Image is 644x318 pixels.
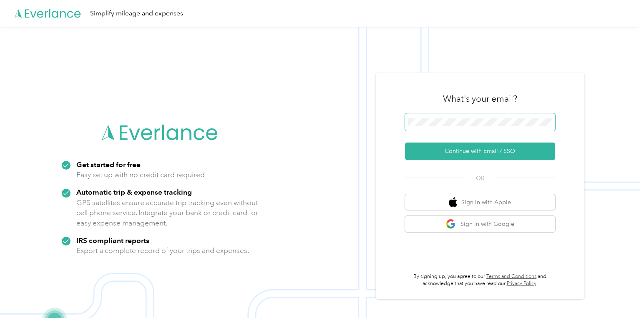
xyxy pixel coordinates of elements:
img: apple logo [449,197,457,208]
strong: Get started for free [76,160,141,169]
span: OR [465,174,495,183]
strong: IRS compliant reports [76,236,149,245]
button: google logoSign in with Google [405,216,555,232]
strong: Automatic trip & expense tracking [76,188,192,196]
p: Export a complete record of your trips and expenses. [76,245,249,256]
a: Privacy Policy [507,280,536,287]
button: Continue with Email / SSO [405,143,555,160]
button: apple logoSign in with Apple [405,194,555,210]
p: GPS satellites ensure accurate trip tracking even without cell phone service. Integrate your bank... [76,198,259,228]
div: Simplify mileage and expenses [90,8,183,19]
p: By signing up, you agree to our and acknowledge that you have read our . [405,273,555,288]
p: Easy set up with no credit card required [76,170,205,180]
img: google logo [446,219,456,229]
a: Terms and Conditions [486,273,536,280]
h3: What's your email? [443,93,517,105]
